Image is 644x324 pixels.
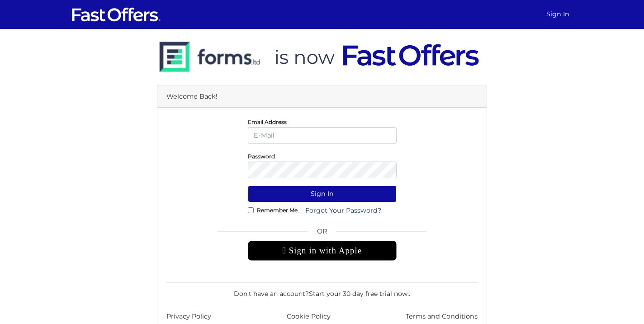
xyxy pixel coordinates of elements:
a: Terms and Conditions [406,311,478,322]
a: Sign In [543,5,573,23]
div: Don't have an account? . [166,282,478,299]
span: OR [248,226,397,241]
div: Welcome Back! [157,86,487,108]
label: Password [248,155,275,157]
a: Start your 30 day free trial now. [309,290,409,298]
div: Sign in with Apple [248,241,397,261]
label: Email Address [248,121,287,123]
input: E-Mail [248,127,397,144]
a: Forgot Your Password? [299,202,387,219]
a: Cookie Policy [287,311,331,322]
a: Privacy Policy [166,311,211,322]
label: Remember Me [257,209,298,211]
button: Sign In [248,186,397,202]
